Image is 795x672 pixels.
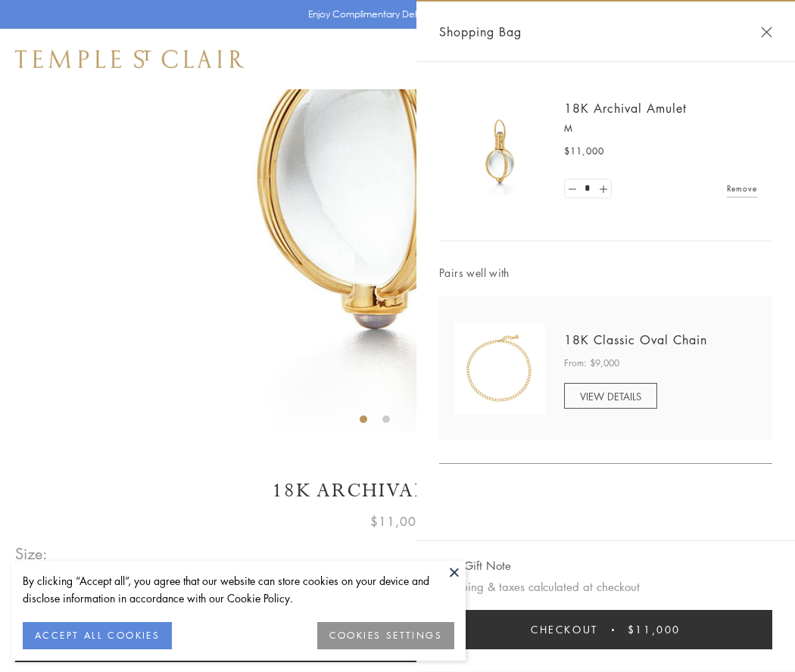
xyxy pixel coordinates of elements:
[564,383,657,409] a: VIEW DETAILS
[564,144,604,159] span: $11,000
[727,180,757,197] a: Remove
[439,556,511,575] button: Add Gift Note
[439,264,772,282] span: Pairs well with
[23,622,172,649] button: ACCEPT ALL COOKIES
[317,622,454,649] button: COOKIES SETTINGS
[628,621,681,638] span: $11,000
[308,7,480,22] p: Enjoy Complimentary Delivery & Returns
[370,512,425,531] span: $11,000
[564,331,707,348] a: 18K Classic Oval Chain
[564,356,619,371] span: From: $9,000
[595,179,610,198] a: Set quantity to 2
[15,478,780,504] h1: 18K Archival Amulet
[439,610,772,649] button: Checkout $11,000
[565,179,580,198] a: Set quantity to 0
[564,100,687,117] a: 18K Archival Amulet
[531,621,598,638] span: Checkout
[564,121,757,136] p: M
[761,26,772,38] button: Close Shopping Bag
[454,106,545,197] img: 18K Archival Amulet
[15,50,244,68] img: Temple St. Clair
[580,389,641,403] span: VIEW DETAILS
[454,323,545,414] img: N88865-OV18
[15,541,48,566] span: Size:
[23,572,454,607] div: By clicking “Accept all”, you agree that our website can store cookies on your device and disclos...
[439,577,772,596] p: Shipping & taxes calculated at checkout
[439,22,522,42] span: Shopping Bag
